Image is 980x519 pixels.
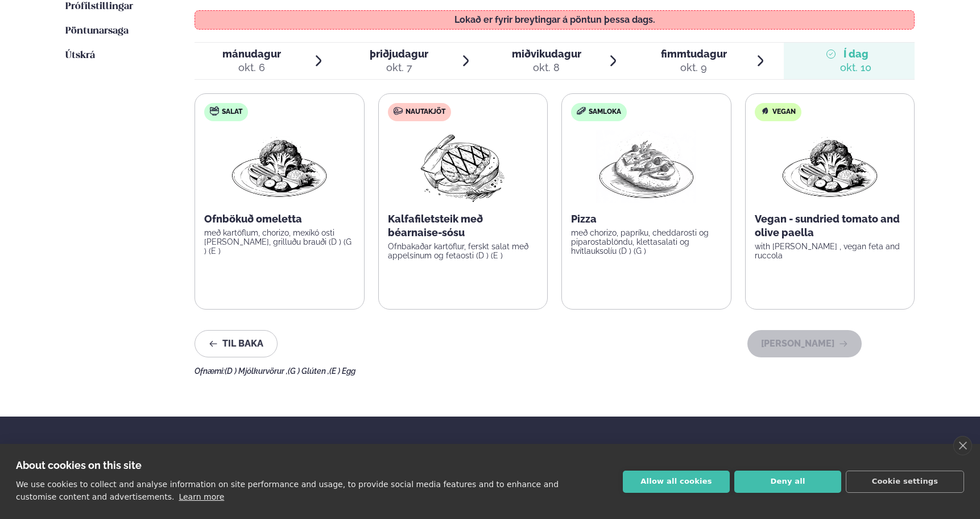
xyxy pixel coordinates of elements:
button: Til baka [195,330,278,357]
div: okt. 10 [840,61,871,75]
div: okt. 8 [512,61,581,75]
p: Ofnbökuð omeletta [204,212,355,226]
div: okt. 7 [370,61,428,75]
a: Learn more [179,492,224,501]
span: fimmtudagur [661,48,727,60]
div: okt. 6 [222,61,281,75]
p: Vegan - sundried tomato and olive paella [755,212,905,240]
strong: About cookies on this site [16,459,142,471]
img: Vegan.png [780,130,880,203]
p: Ofnbakaðar kartöflur, ferskt salat með appelsínum og fetaosti (D ) (E ) [388,242,539,260]
p: with [PERSON_NAME] , vegan feta and ruccola [755,242,905,260]
span: Útskrá [65,51,95,60]
span: (G ) Glúten , [288,366,329,376]
span: Nautakjöt [406,108,445,117]
p: We use cookies to collect and analyse information on site performance and usage, to provide socia... [16,480,559,501]
span: (D ) Mjólkurvörur , [225,366,288,376]
div: Ofnæmi: [195,366,915,376]
img: Beef-Meat.png [412,130,513,203]
p: Pizza [571,212,722,226]
img: Vegan.svg [760,106,770,116]
a: close [953,436,972,455]
span: Salat [222,108,242,117]
button: Deny all [734,471,841,493]
img: salad.svg [210,106,219,116]
span: Vegan [772,108,796,117]
button: Allow all cookies [623,471,730,493]
p: Kalfafiletsteik með béarnaise-sósu [388,212,539,240]
img: Vegan.png [229,130,329,203]
span: (E ) Egg [329,366,355,376]
a: Útskrá [65,49,95,63]
span: miðvikudagur [512,48,581,60]
span: Pöntunarsaga [65,26,129,36]
p: með kartöflum, chorizo, mexíkó osti [PERSON_NAME], grilluðu brauði (D ) (G ) (E ) [204,228,355,256]
span: mánudagur [222,48,281,60]
p: Lokað er fyrir breytingar á pöntun þessa dags. [206,15,903,24]
img: beef.svg [394,106,403,116]
img: sandwich-new-16px.svg [577,107,586,115]
button: [PERSON_NAME] [747,330,862,357]
p: með chorizo, papríku, cheddarosti og piparostablöndu, klettasalati og hvítlauksolíu (D ) (G ) [571,228,722,256]
span: þriðjudagur [370,48,428,60]
div: okt. 9 [661,61,727,75]
img: Pizza-Bread.png [596,130,696,203]
span: Samloka [589,108,621,117]
span: Prófílstillingar [65,2,133,11]
a: Pöntunarsaga [65,24,129,38]
button: Cookie settings [846,471,964,493]
span: Í dag [840,47,871,61]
